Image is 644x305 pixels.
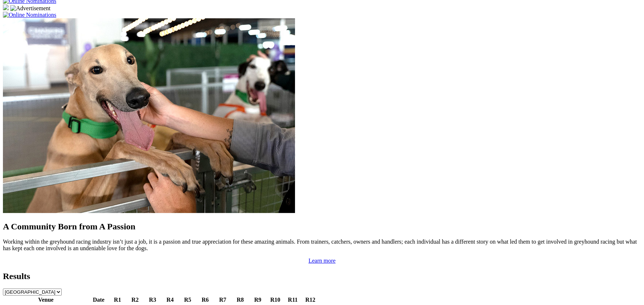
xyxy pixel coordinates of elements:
h2: Results [3,271,641,281]
img: Advertisement [10,5,50,12]
img: Online Nominations [3,12,56,18]
p: Working within the greyhound racing industry isn’t just a job, it is a passion and true appreciat... [3,239,641,252]
th: R9 [249,296,266,304]
th: R7 [214,296,231,304]
img: 15187_Greyhounds_GreysPlayCentral_Resize_SA_WebsiteBanner_300x115_2025.jpg [3,4,9,10]
th: R5 [179,296,196,304]
th: R3 [144,296,161,304]
img: Westy_Cropped.jpg [3,18,295,213]
th: R6 [197,296,214,304]
th: R4 [162,296,179,304]
h2: A Community Born from A Passion [3,222,641,232]
th: R2 [127,296,143,304]
a: Learn more [308,258,336,264]
th: R8 [232,296,249,304]
th: Date [89,296,108,304]
th: R1 [109,296,126,304]
th: R10 [267,296,284,304]
th: R11 [284,296,301,304]
th: R12 [302,296,319,304]
th: Venue [4,296,88,304]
